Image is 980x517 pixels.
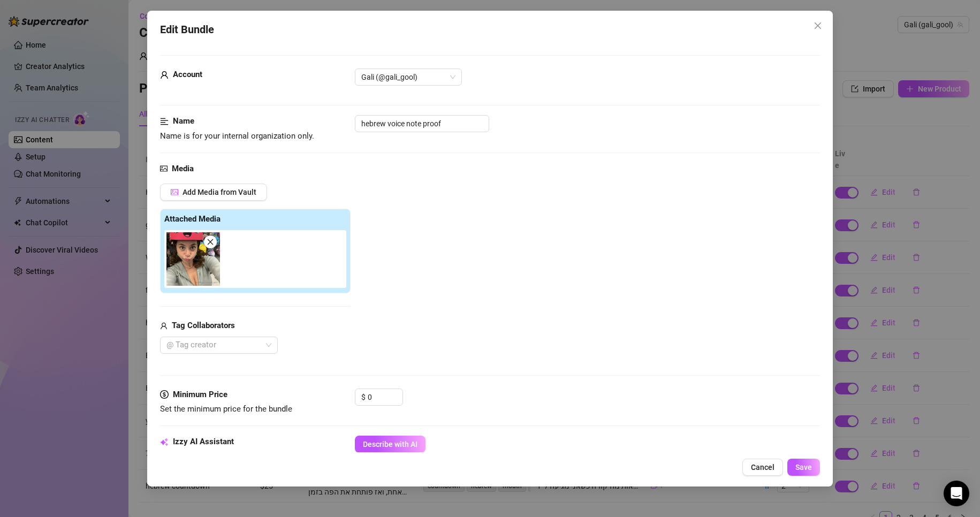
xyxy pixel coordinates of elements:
[160,21,214,38] span: Edit Bundle
[160,163,168,176] span: picture
[160,404,292,414] span: Set the minimum price for the bundle
[355,115,489,132] input: Enter a name
[795,463,812,472] span: Save
[944,481,969,506] div: Open Intercom Messenger
[171,188,178,196] span: picture
[160,131,314,141] span: Name is for your internal organization only.
[160,115,169,128] span: align-left
[787,459,820,476] button: Save
[173,116,194,126] strong: Name
[809,21,826,30] span: Close
[160,389,169,401] span: dollar
[160,320,168,332] span: user
[809,17,826,34] button: Close
[173,390,227,399] strong: Minimum Price
[361,69,455,85] span: Gali (@gali_gool)
[363,440,417,448] span: Describe with AI
[751,463,774,472] span: Cancel
[172,321,235,330] strong: Tag Collaborators
[172,164,194,173] strong: Media
[814,21,822,30] span: close
[160,184,267,201] button: Add Media from Vault
[173,70,202,79] strong: Account
[164,214,221,224] strong: Attached Media
[183,188,256,196] span: Add Media from Vault
[173,437,234,446] strong: Izzy AI Assistant
[742,459,783,476] button: Cancel
[160,69,169,81] span: user
[207,238,214,246] span: close
[355,436,426,453] button: Describe with AI
[166,232,220,286] img: media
